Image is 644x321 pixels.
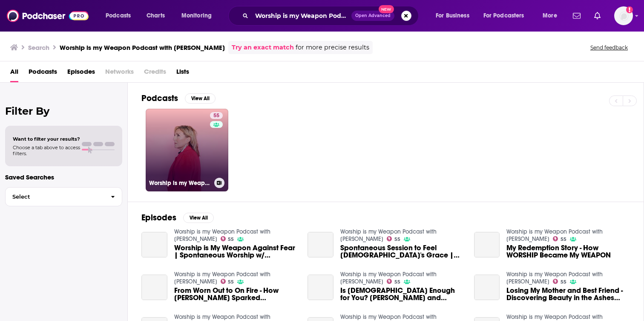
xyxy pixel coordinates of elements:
[394,280,400,284] span: 55
[13,136,80,142] span: Want to filter your results?
[591,9,604,23] a: Show notifications dropdown
[221,236,234,241] a: 55
[561,280,566,284] span: 55
[141,212,176,223] h2: Episodes
[387,236,400,241] a: 55
[141,232,167,258] a: Worship is My Weapon Against Fear | Spontaneous Worship w/ Rita Springer
[561,237,566,241] span: 55
[5,173,122,181] p: Saved Searches
[60,43,225,52] h3: Worship is my Weapon Podcast with [PERSON_NAME]
[147,10,165,22] span: Charts
[308,232,333,258] a: Spontaneous Session to Feel God's Grace | Worship is My Weapon w/ Rita Springer
[506,244,630,259] a: My Redemption Story - How WORSHIP Became My WEAPON
[183,213,214,223] button: View All
[537,9,568,23] button: open menu
[474,232,500,258] a: My Redemption Story - How WORSHIP Became My WEAPON
[174,244,298,259] span: Worship is My Weapon Against Fear | Spontaneous Worship w/ [PERSON_NAME]
[141,93,178,104] h2: Podcasts
[236,6,427,26] div: Search podcasts, credits, & more...
[213,112,219,120] span: 55
[543,10,557,22] span: More
[340,287,464,301] a: Is God Enough for You? Mitch Wong and Rita Dive Deep on Ambition and Faith
[175,9,223,23] button: open menu
[7,8,89,24] img: Podchaser - Follow, Share and Rate Podcasts
[626,6,633,13] svg: Add a profile image
[141,93,216,104] a: PodcastsView All
[141,275,167,301] a: From Worn Out to On Fire - How Rita Springer Sparked CAIN’s Heart Shift
[588,44,630,51] button: Send feedback
[141,9,170,23] a: Charts
[174,287,298,301] span: From Worn Out to On Fire - How [PERSON_NAME] Sparked [PERSON_NAME] Heart Shift
[614,6,633,25] img: User Profile
[149,179,211,187] h3: Worship is my Weapon Podcast with [PERSON_NAME]
[387,279,400,284] a: 55
[340,244,464,259] a: Spontaneous Session to Feel God's Grace | Worship is My Weapon w/ Rita Springer
[430,9,480,23] button: open menu
[181,10,212,22] span: Monitoring
[6,194,104,200] span: Select
[506,287,630,301] a: Losing My Mother and Best Friend - Discovering Beauty in the Ashes Through Worship
[5,187,122,206] button: Select
[340,287,464,301] span: Is [DEMOGRAPHIC_DATA] Enough for You? [PERSON_NAME] and [PERSON_NAME] Deep on Ambition and Faith
[340,271,437,285] a: Worship is my Weapon Podcast with Rita Springer
[228,237,234,241] span: 55
[146,109,228,191] a: 55Worship is my Weapon Podcast with [PERSON_NAME]
[105,65,134,82] span: Networks
[252,9,351,23] input: Search podcasts, credits, & more...
[478,9,537,23] button: open menu
[174,271,270,285] a: Worship is my Weapon Podcast with Rita Springer
[394,237,400,241] span: 55
[67,65,95,82] a: Episodes
[174,244,298,259] a: Worship is My Weapon Against Fear | Spontaneous Worship w/ Rita Springer
[144,65,166,82] span: Credits
[185,93,216,104] button: View All
[553,279,566,284] a: 55
[296,43,369,52] span: for more precise results
[483,10,524,22] span: For Podcasters
[355,14,391,18] span: Open Advanced
[174,287,298,301] a: From Worn Out to On Fire - How Rita Springer Sparked CAIN’s Heart Shift
[474,275,500,301] a: Losing My Mother and Best Friend - Discovering Beauty in the Ashes Through Worship
[553,236,566,241] a: 55
[28,43,49,52] h3: Search
[228,280,234,284] span: 55
[29,65,57,82] a: Podcasts
[340,244,464,259] span: Spontaneous Session to Feel [DEMOGRAPHIC_DATA]'s Grace | Worship is My Weapon w/ [PERSON_NAME]
[340,228,437,243] a: Worship is my Weapon Podcast with Rita Springer
[13,145,80,156] span: Choose a tab above to access filters.
[174,228,270,243] a: Worship is my Weapon Podcast with Rita Springer
[379,5,394,13] span: New
[5,105,122,117] h2: Filter By
[176,65,189,82] a: Lists
[141,212,214,223] a: EpisodesView All
[100,9,142,23] button: open menu
[308,275,333,301] a: Is God Enough for You? Mitch Wong and Rita Dive Deep on Ambition and Faith
[436,10,469,22] span: For Business
[221,279,234,284] a: 55
[614,6,633,25] button: Show profile menu
[106,10,131,22] span: Podcasts
[351,11,394,21] button: Open AdvancedNew
[614,6,633,25] span: Logged in as sschroeder
[10,65,18,82] a: All
[569,9,584,23] a: Show notifications dropdown
[232,43,294,52] a: Try an exact match
[210,112,223,119] a: 55
[506,228,603,243] a: Worship is my Weapon Podcast with Rita Springer
[506,271,603,285] a: Worship is my Weapon Podcast with Rita Springer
